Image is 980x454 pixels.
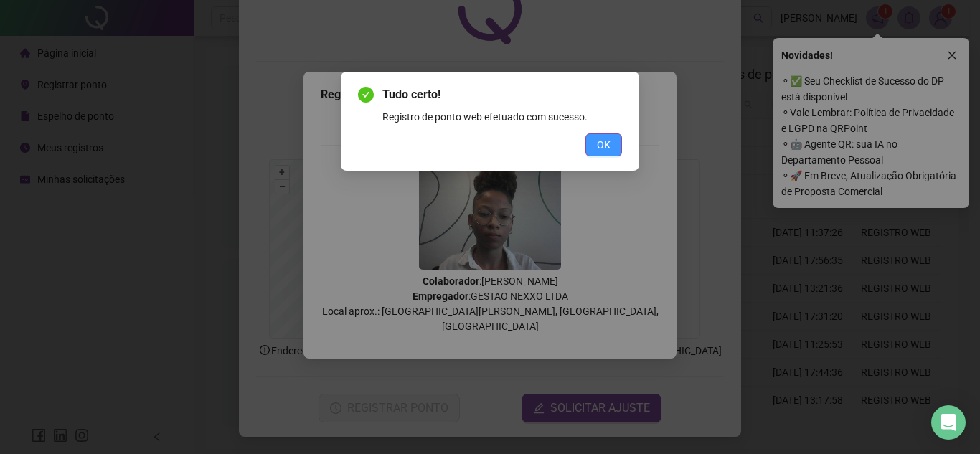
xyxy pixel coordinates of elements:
[585,133,622,156] button: OK
[597,137,611,153] span: OK
[358,87,374,103] span: check-circle
[382,109,622,125] div: Registro de ponto web efetuado com sucesso.
[931,405,966,440] div: Open Intercom Messenger
[382,86,622,103] span: Tudo certo!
